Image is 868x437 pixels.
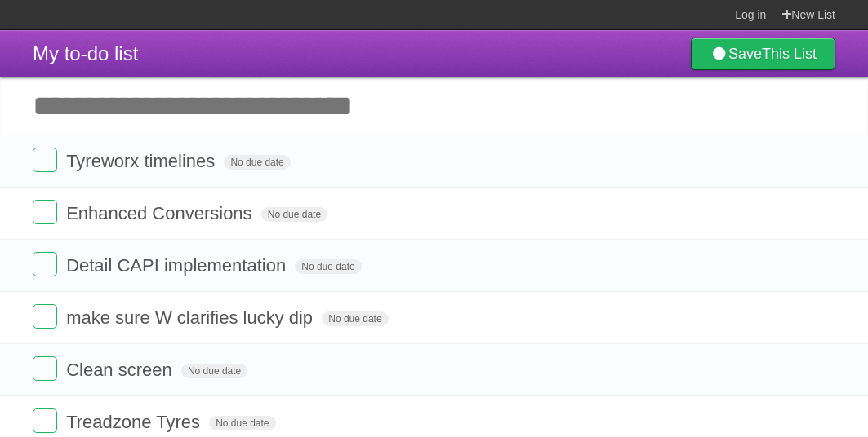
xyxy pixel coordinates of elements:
[224,155,290,170] span: No due date
[33,42,138,64] span: My to-do list
[66,203,256,223] span: Enhanced Conversions
[66,151,219,171] span: Tyreworx timelines
[33,408,57,433] label: Done
[66,412,204,432] span: Treadzone Tyres
[322,311,388,326] span: No due date
[762,46,817,62] b: This List
[66,307,317,328] span: make sure W clarifies lucky dip
[33,356,57,381] label: Done
[33,304,57,329] label: Done
[33,148,57,172] label: Done
[261,207,327,222] span: No due date
[295,259,361,274] span: No due date
[209,416,275,430] span: No due date
[33,252,57,276] label: Done
[66,255,290,276] span: Detail CAPI implementation
[66,360,176,380] span: Clean screen
[33,200,57,224] label: Done
[691,38,835,70] a: SaveThis List
[181,364,247,378] span: No due date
